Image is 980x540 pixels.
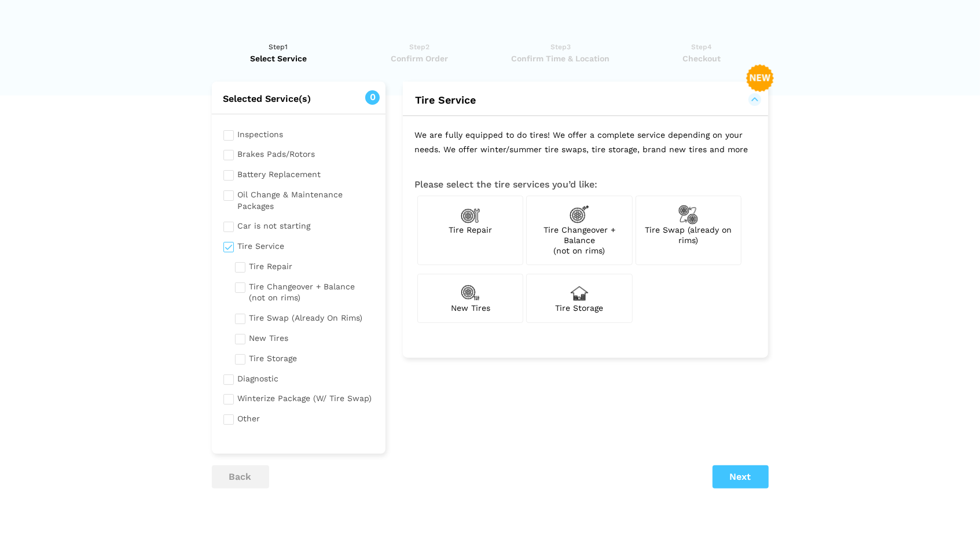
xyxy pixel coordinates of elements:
a: Step1 [212,41,346,64]
button: back [212,465,269,488]
span: 0 [365,90,380,105]
a: Step3 [494,41,627,64]
button: Tire Service [414,93,757,107]
span: Confirm Time & Location [494,53,627,64]
span: Tire Repair [449,225,492,234]
span: Tire Storage [556,303,604,313]
span: Tire Changeover + Balance (not on rims) [544,225,615,255]
button: Next [713,465,769,488]
h2: Selected Service(s) [212,93,386,105]
h3: Please select the tire services you’d like: [414,179,757,190]
span: Confirm Order [353,53,486,64]
a: Step4 [635,41,769,64]
img: new-badge-2-48.png [746,64,774,92]
a: Step2 [353,41,486,64]
p: We are fully equipped to do tires! We offer a complete service depending on your needs. We offer ... [403,116,768,168]
span: Checkout [635,53,769,64]
span: Tire Swap (already on rims) [645,225,732,245]
span: Select Service [212,53,346,64]
span: New Tires [451,303,490,313]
